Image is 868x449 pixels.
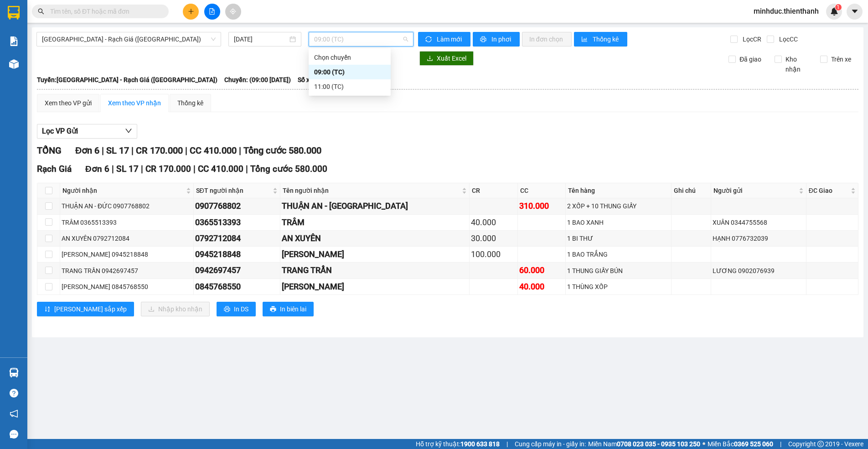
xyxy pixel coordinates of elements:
div: TRÂM 0365513393 [62,217,192,227]
div: 1 THUNG GIẤY BÚN [567,266,670,276]
span: down [125,127,132,134]
span: Hỗ trợ kỹ thuật: [416,439,500,449]
span: Cung cấp máy in - giấy in: [515,439,586,449]
div: TRANG TRẦN [282,264,468,277]
td: 0907768802 [194,198,280,214]
span: caret-down [851,7,859,15]
button: downloadXuất Excel [419,51,474,66]
button: printerIn biên lai [263,302,314,316]
span: Đơn 6 [85,164,109,174]
input: Tìm tên, số ĐT hoặc mã đơn [50,6,158,16]
span: sync [425,36,433,43]
span: | [102,145,104,156]
b: Tuyến: [GEOGRAPHIC_DATA] - Rạch Giá ([GEOGRAPHIC_DATA]) [37,76,217,83]
span: message [10,430,18,439]
div: [PERSON_NAME] 0845768550 [62,282,192,292]
span: Chuyến: (09:00 [DATE]) [224,75,291,85]
td: 0845768550 [194,279,280,295]
div: [PERSON_NAME] 0945218848 [62,249,192,259]
div: Xem theo VP gửi [45,98,92,108]
th: CC [518,183,566,198]
span: copyright [817,441,824,447]
div: LƯƠNG 0902076939 [713,266,805,276]
span: SL 17 [116,164,139,174]
div: 11:00 (TC) [314,82,385,92]
span: download [427,55,433,62]
div: 30.000 [471,232,516,245]
span: printer [270,306,276,313]
span: question-circle [10,389,18,397]
sup: 1 [835,4,842,10]
button: syncLàm mới [418,32,470,46]
span: Kho nhận [782,54,813,74]
span: CR 170.000 [136,145,183,156]
div: 0945218848 [195,248,279,261]
strong: 0708 023 035 - 0935 103 250 [617,440,700,448]
span: CC 410.000 [190,145,237,156]
button: downloadNhập kho nhận [141,302,210,316]
div: 0792712084 [195,232,279,245]
span: Lọc VP Gửi [42,125,78,137]
div: 2 XỐP + 10 THUNG GIẤY [567,201,670,211]
div: 0365513393 [195,216,279,229]
span: plus [188,8,194,15]
strong: 0369 525 060 [734,440,773,448]
img: logo-vxr [8,6,20,20]
button: bar-chartThống kê [574,32,627,46]
span: | [185,145,187,156]
button: Lọc VP Gửi [37,124,137,139]
span: notification [10,409,18,418]
span: Tổng cước 580.000 [250,164,327,174]
span: Trên xe [827,54,855,64]
div: 0907768802 [195,200,279,212]
span: In biên lai [280,304,306,314]
div: 40.000 [471,216,516,229]
td: THUẬN AN - ĐỨC [280,198,470,214]
img: solution-icon [9,36,19,46]
span: printer [224,306,230,313]
div: [PERSON_NAME] [282,280,468,293]
div: 1 BAO XANH [567,217,670,227]
div: HẠNH 0776732039 [713,233,805,243]
div: Chọn chuyến [309,50,391,65]
img: warehouse-icon [9,368,19,377]
div: 60.000 [519,264,564,277]
span: Lọc CC [775,34,799,44]
span: 1 [837,4,840,10]
span: Đã giao [736,54,765,64]
span: Miền Bắc [708,439,773,449]
span: search [38,8,44,15]
div: 40.000 [519,280,564,293]
span: In phơi [491,34,512,44]
td: TRANG TRẦN [280,263,470,279]
span: SĐT người nhận [196,186,271,196]
div: Xem theo VP nhận [108,98,161,108]
span: Lọc CR [739,34,763,44]
div: 0942697457 [195,264,279,277]
span: CC 410.000 [198,164,243,174]
span: ⚪️ [703,442,705,446]
span: SL 17 [106,145,129,156]
button: printerIn phơi [473,32,520,46]
button: plus [183,4,199,20]
span: bar-chart [581,36,589,43]
span: Làm mới [437,34,463,44]
span: file-add [209,8,215,15]
span: In DS [234,304,248,314]
span: Rạch Giá [37,164,72,174]
span: sort-ascending [44,306,51,313]
span: Người nhận [62,186,184,196]
span: Đơn 6 [75,145,99,156]
button: In đơn chọn [522,32,572,46]
input: 13/08/2025 [234,34,288,44]
span: Thống kê [593,34,620,44]
div: 09:00 (TC) [314,67,385,77]
div: 1 BAO TRẮNG [567,249,670,259]
div: 1 BI THƯ [567,233,670,243]
div: 310.000 [519,200,564,212]
button: aim [225,4,241,20]
span: aim [230,8,236,15]
span: minhduc.thienthanh [746,5,826,17]
span: | [239,145,241,156]
td: 0945218848 [194,247,280,263]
